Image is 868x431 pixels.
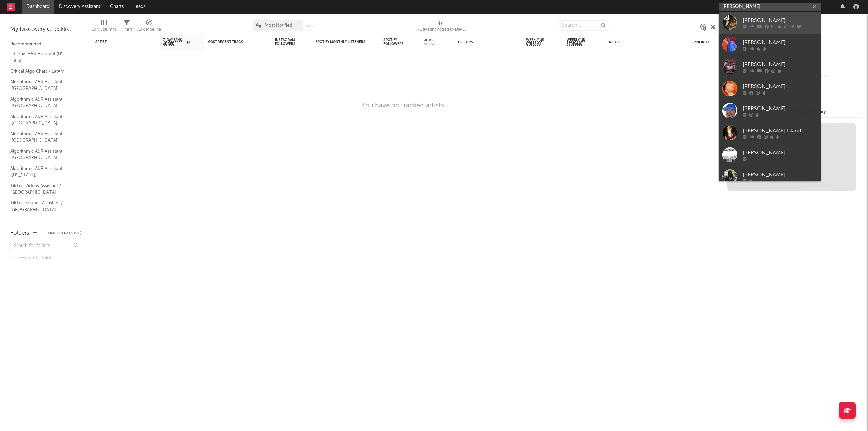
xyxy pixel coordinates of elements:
[719,12,821,34] a: [PERSON_NAME]
[719,3,821,11] input: Search for artists
[207,40,258,44] div: Most Recent Track
[10,148,75,161] a: Algorithmic A&R Assistant ([GEOGRAPHIC_DATA])
[121,17,132,37] div: Filters
[10,241,81,251] input: Search for folders...
[10,50,75,64] a: Editorial A&R Assistant (US Latin)
[121,25,132,34] div: Filters
[92,25,116,34] div: Edit Columns
[743,104,817,113] div: [PERSON_NAME]
[137,17,161,37] div: A&R Pipeline
[361,102,446,110] div: You have no tracked artists.
[92,17,116,37] div: Edit Columns
[383,38,407,46] div: Spotify Followers
[567,38,592,46] span: Weekly UK Streams
[163,38,185,46] span: 7-Day Fans Added
[316,40,367,44] div: Spotify Monthly Listeners
[719,144,821,166] a: [PERSON_NAME]
[558,20,609,31] input: Search...
[424,38,441,46] div: Jump Score
[48,232,81,235] button: Tracked Artists(0)
[10,182,75,196] a: TikTok Videos Assistant / [GEOGRAPHIC_DATA]
[743,16,817,24] div: [PERSON_NAME]
[10,96,75,110] a: Algorithmic A&R Assistant ([GEOGRAPHIC_DATA])
[10,165,75,179] a: Algorithmic A&R Assistant ([US_STATE])
[743,126,817,135] div: [PERSON_NAME] Island
[10,40,81,48] div: Recommended
[609,40,677,44] div: Notes
[526,38,550,46] span: Weekly US Streams
[416,25,467,34] div: 7-Day Fans Added (7-Day Fans Added)
[743,60,817,68] div: [PERSON_NAME]
[10,229,29,237] div: Folders
[719,100,821,122] a: [PERSON_NAME]
[306,24,315,28] button: Save
[743,38,817,46] div: [PERSON_NAME]
[743,82,817,91] div: [PERSON_NAME]
[265,23,292,28] span: Most Notified
[816,80,861,89] div: --
[10,254,81,262] div: Click to add a folder.
[743,171,817,179] div: [PERSON_NAME]
[10,78,75,92] a: Algorithmic A&R Assistant ([GEOGRAPHIC_DATA])
[137,25,161,34] div: A&R Pipeline
[10,67,75,75] a: Critical Algo Chart / LatAm
[416,17,467,37] div: 7-Day Fans Added (7-Day Fans Added)
[95,40,146,44] div: Artist
[10,199,75,213] a: TikTok Sounds Assistant / [GEOGRAPHIC_DATA]
[719,56,821,78] a: [PERSON_NAME]
[10,25,81,34] div: My Discovery Checklist
[275,38,299,46] div: Instagram Followers
[458,40,509,44] div: Folders
[694,40,721,44] div: Priority
[816,71,861,80] div: --
[719,166,821,188] a: [PERSON_NAME]
[743,149,817,157] div: [PERSON_NAME]
[10,130,75,144] a: Algorithmic A&R Assistant ([GEOGRAPHIC_DATA])
[719,34,821,56] a: [PERSON_NAME]
[10,113,75,127] a: Algorithmic A&R Assistant ([GEOGRAPHIC_DATA])
[719,78,821,100] a: [PERSON_NAME]
[719,122,821,144] a: [PERSON_NAME] Island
